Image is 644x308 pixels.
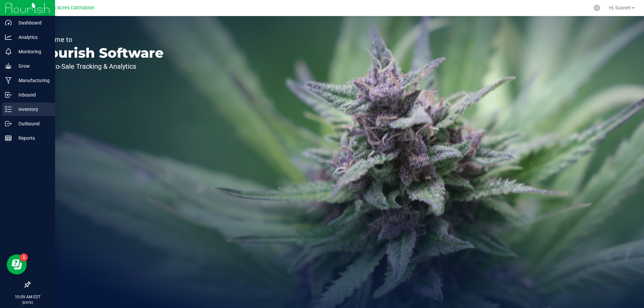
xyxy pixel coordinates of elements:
inline-svg: Outbound [5,120,12,127]
span: Hi, Suanet! [609,5,631,10]
p: Reports [12,134,52,142]
p: Flourish Software [36,46,164,60]
p: Manufacturing [12,76,52,84]
p: [DATE] [3,300,52,305]
p: Monitoring [12,48,52,56]
inline-svg: Reports [5,135,12,141]
inline-svg: Inventory [5,106,12,113]
inline-svg: Grow [5,63,12,69]
inline-svg: Analytics [5,34,12,41]
p: Analytics [12,33,52,41]
p: Welcome to [36,36,164,43]
p: Seed-to-Sale Tracking & Analytics [36,63,164,70]
p: Grow [12,62,52,70]
p: Outbound [12,120,52,128]
p: Inventory [12,105,52,113]
inline-svg: Manufacturing [5,77,12,84]
p: 10:09 AM EDT [3,294,52,300]
inline-svg: Monitoring [5,48,12,55]
inline-svg: Inbound [5,91,12,98]
div: Manage settings [593,5,601,11]
iframe: Resource center unread badge [20,253,28,261]
iframe: Resource center [7,254,27,274]
inline-svg: Dashboard [5,19,12,26]
p: Inbound [12,91,52,99]
span: Green Acres Cultivation [43,5,94,11]
p: Dashboard [12,19,52,27]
